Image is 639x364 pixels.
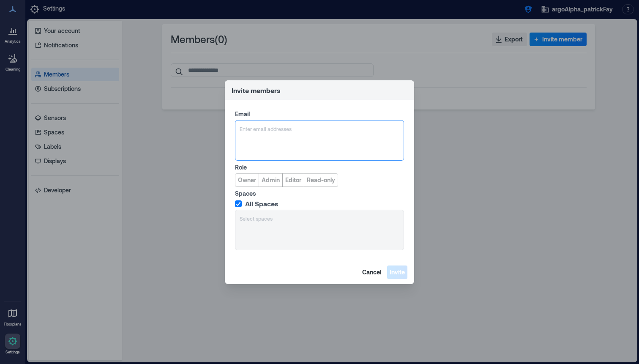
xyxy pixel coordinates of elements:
[262,176,280,184] span: Admin
[390,268,405,276] span: Invite
[235,189,402,198] label: Spaces
[307,176,335,184] span: Read-only
[282,173,304,187] button: Editor
[245,200,279,208] span: All Spaces
[387,265,407,279] button: Invite
[235,173,259,187] button: Owner
[235,110,402,118] label: Email
[235,163,402,172] label: Role
[360,265,384,279] button: Cancel
[259,173,283,187] button: Admin
[304,173,338,187] button: Read-only
[362,268,381,276] span: Cancel
[225,80,414,100] header: Invite members
[285,176,301,184] span: Editor
[238,176,256,184] span: Owner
